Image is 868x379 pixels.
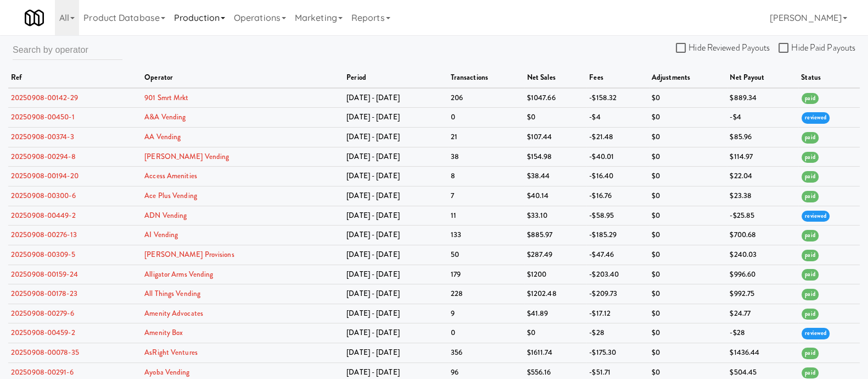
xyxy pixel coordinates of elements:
label: Hide Reviewed Payouts [676,40,770,56]
a: 20250908-00142-29 [11,92,78,103]
span: paid [802,289,818,300]
a: 20250908-00194-20 [11,171,79,181]
span: reviewed [802,112,830,124]
a: Alligator Arms Vending [144,269,213,279]
th: period [344,68,447,88]
td: [DATE] - [DATE] [344,284,447,304]
td: $700.68 [727,226,798,245]
span: paid [802,171,818,183]
img: Micromart [25,8,44,28]
a: AI Vending [144,229,178,240]
td: $154.98 [524,147,587,167]
td: 7 [448,186,524,206]
a: 20250908-00300-6 [11,190,76,201]
td: $1047.66 [524,88,587,108]
th: operator [142,68,344,88]
a: [PERSON_NAME] Provisions [144,249,234,260]
a: 20250908-00449-2 [11,210,76,221]
td: -$25.85 [727,206,798,226]
th: transactions [448,68,524,88]
a: A&A Vending [144,112,186,122]
td: -$4 [727,108,798,128]
td: [DATE] - [DATE] [344,226,447,245]
td: [DATE] - [DATE] [344,323,447,343]
td: -$185.29 [586,226,649,245]
td: -$16.40 [586,167,649,186]
td: 11 [448,206,524,226]
td: -$58.95 [586,206,649,226]
a: [PERSON_NAME] Vending [144,151,229,162]
td: $0 [524,323,587,343]
a: 20250908-00459-2 [11,327,75,338]
td: $0 [649,206,727,226]
td: -$47.46 [586,245,649,265]
a: 20250908-00309-5 [11,249,75,260]
td: $0 [649,147,727,167]
td: $0 [649,323,727,343]
th: net sales [524,68,587,88]
a: Access Amenities [144,171,197,181]
a: 20250908-00291-6 [11,367,74,377]
td: 9 [448,304,524,323]
a: AA Vending [144,131,181,142]
td: -$209.73 [586,284,649,304]
td: [DATE] - [DATE] [344,265,447,284]
td: -$17.12 [586,304,649,323]
a: 20250908-00279-6 [11,308,74,318]
a: Amenity Box [144,327,183,338]
td: -$203.40 [586,265,649,284]
td: [DATE] - [DATE] [344,147,447,167]
td: 38 [448,147,524,167]
span: paid [802,93,818,105]
td: [DATE] - [DATE] [344,206,447,226]
td: $889.34 [727,88,798,108]
td: $23.38 [727,186,798,206]
a: Ace Plus Vending [144,190,197,201]
td: $41.89 [524,304,587,323]
td: $0 [649,265,727,284]
span: paid [802,152,818,163]
td: 0 [448,323,524,343]
td: [DATE] - [DATE] [344,304,447,323]
td: $0 [649,186,727,206]
td: [DATE] - [DATE] [344,127,447,147]
th: status [798,68,860,88]
td: $0 [649,304,727,323]
td: $1436.44 [727,343,798,363]
td: 0 [448,108,524,128]
td: $0 [649,108,727,128]
td: 206 [448,88,524,108]
td: [DATE] - [DATE] [344,343,447,363]
a: 20250908-00078-35 [11,347,79,358]
td: [DATE] - [DATE] [344,108,447,128]
td: $0 [524,108,587,128]
td: -$158.32 [586,88,649,108]
a: Amenity Advocates [144,308,203,318]
a: Ayoba Vending [144,367,189,377]
span: paid [802,269,818,281]
th: net payout [727,68,798,88]
td: 133 [448,226,524,245]
td: $240.03 [727,245,798,265]
td: $287.49 [524,245,587,265]
td: $0 [649,127,727,147]
th: adjustments [649,68,727,88]
input: Hide Reviewed Payouts [676,44,688,53]
label: Hide Paid Payouts [779,40,855,56]
td: 8 [448,167,524,186]
td: 179 [448,265,524,284]
span: paid [802,309,818,320]
span: paid [802,191,818,202]
td: $1200 [524,265,587,284]
td: [DATE] - [DATE] [344,167,447,186]
td: -$175.30 [586,343,649,363]
td: $38.44 [524,167,587,186]
td: $0 [649,167,727,186]
a: 20250908-00294-8 [11,151,76,162]
td: $0 [649,88,727,108]
a: All Things Vending [144,288,200,299]
td: $1202.48 [524,284,587,304]
span: paid [802,132,818,144]
td: -$28 [727,323,798,343]
a: 20250908-00276-13 [11,229,77,240]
